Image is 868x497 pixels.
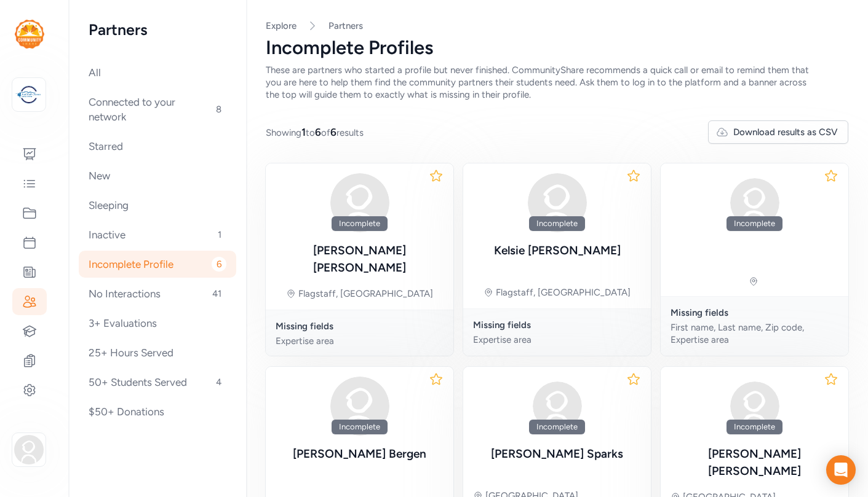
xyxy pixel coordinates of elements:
div: Missing fields [276,320,444,332]
div: Starred [79,133,236,160]
a: Explore [266,20,297,31]
div: Incomplete [332,420,388,434]
span: 6 [212,257,226,272]
img: avatar38fbb18c.svg [528,173,587,232]
div: Incomplete Profile [79,251,236,278]
div: Inactive [79,221,236,248]
span: 4 [211,375,226,389]
div: Flagstaff, [GEOGRAPHIC_DATA] [298,288,433,300]
span: These are partners who started a profile but never finished. CommunityShare recommends a quick ca... [266,65,809,100]
h2: Partners [89,20,226,39]
div: Expertise area [276,335,444,347]
button: Download results as CSV [708,120,848,144]
div: Missing fields [473,319,641,331]
span: Download results as CSV [733,126,838,138]
div: Incomplete [727,420,782,434]
div: 3+ Evaluations [79,310,236,337]
span: 1 [213,227,226,242]
div: [PERSON_NAME] Bergen [293,445,426,463]
nav: Breadcrumb [266,20,848,32]
img: avatar38fbb18c.svg [528,377,587,436]
img: logo [15,81,42,108]
div: $50+ Donations [79,398,236,425]
div: All [79,59,236,86]
div: Incomplete [529,216,585,231]
div: First name, Last name, Zip code, Expertise area [671,321,838,346]
a: Partners [328,20,363,32]
span: 6 [315,126,321,138]
div: No Interactions [79,280,236,307]
div: Connected to your network [79,88,236,130]
div: [PERSON_NAME] [PERSON_NAME] [671,445,838,480]
div: Flagstaff, [GEOGRAPHIC_DATA] [496,286,631,299]
span: 6 [330,126,336,138]
div: Expertise area [473,334,641,346]
img: logo [15,20,44,49]
div: Incomplete [332,216,388,231]
div: [PERSON_NAME] [PERSON_NAME] [276,242,444,276]
div: New [79,162,236,189]
img: avatar38fbb18c.svg [725,377,784,436]
span: 41 [207,286,226,301]
img: avatar38fbb18c.svg [330,377,389,436]
div: 25+ Hours Served [79,339,236,366]
span: 8 [211,102,226,117]
div: Open Intercom Messenger [826,455,856,485]
div: Incomplete [727,216,782,231]
div: Kelsie [PERSON_NAME] [494,242,621,259]
div: Missing fields [671,307,838,319]
img: avatar38fbb18c.svg [330,173,389,232]
div: [PERSON_NAME] Sparks [491,445,623,463]
div: 50+ Students Served [79,369,236,396]
span: 1 [301,126,306,138]
span: Showing to of results [266,125,364,139]
div: Incomplete Profiles [266,37,848,59]
div: Incomplete [529,420,585,434]
div: Sleeping [79,192,236,219]
img: avatar38fbb18c.svg [725,173,784,232]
